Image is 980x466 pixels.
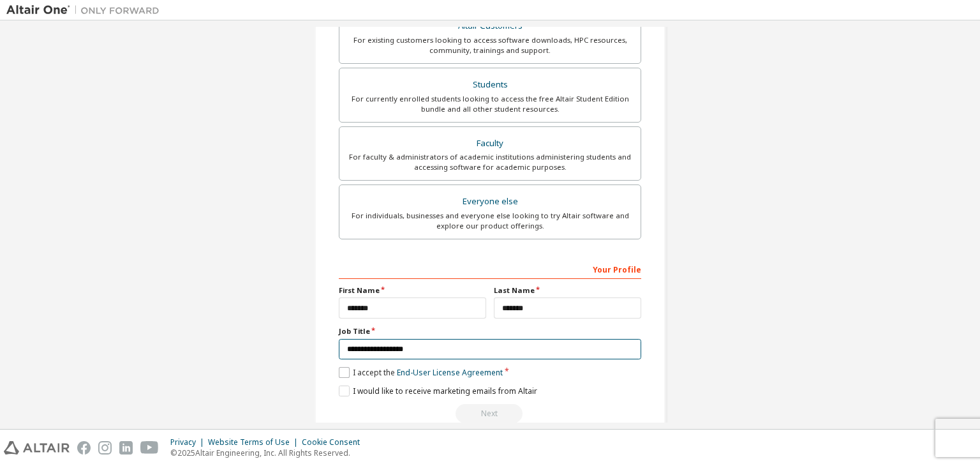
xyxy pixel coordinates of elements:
img: Altair One [6,4,166,17]
div: Privacy [170,437,208,447]
p: © 2025 Altair Engineering, Inc. All Rights Reserved. [170,447,367,458]
label: I accept the [339,367,503,378]
div: Everyone else [347,193,633,211]
div: Cookie Consent [302,437,367,447]
div: Read and acccept EULA to continue [339,404,641,423]
img: youtube.svg [140,441,159,455]
div: For currently enrolled students looking to access the free Altair Student Edition bundle and all ... [347,94,633,114]
label: First Name [339,285,486,296]
div: Students [347,76,633,94]
img: altair_logo.svg [4,441,70,455]
label: Job Title [339,326,641,336]
div: For faculty & administrators of academic institutions administering students and accessing softwa... [347,152,633,172]
div: Your Profile [339,259,641,279]
div: Faculty [347,135,633,153]
div: For existing customers looking to access software downloads, HPC resources, community, trainings ... [347,35,633,56]
a: End-User License Agreement [397,367,503,378]
img: facebook.svg [77,441,91,455]
img: instagram.svg [98,441,112,455]
label: Last Name [494,285,641,296]
div: For individuals, businesses and everyone else looking to try Altair software and explore our prod... [347,211,633,231]
div: Website Terms of Use [208,437,302,447]
label: I would like to receive marketing emails from Altair [339,386,537,396]
img: linkedin.svg [119,441,133,455]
